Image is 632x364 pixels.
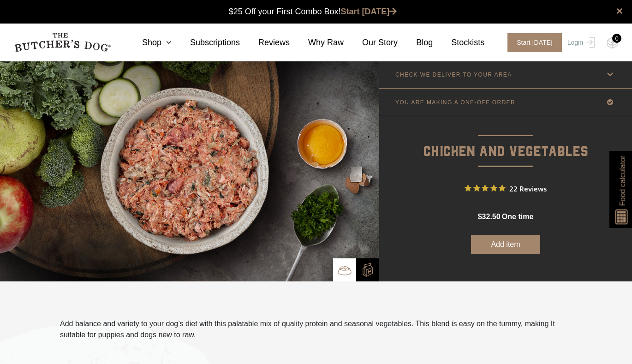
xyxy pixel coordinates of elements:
[395,99,515,106] p: YOU ARE MAKING A ONE-OFF ORDER
[344,36,398,49] a: Our Story
[607,37,618,49] img: TBD_Cart-Empty.png
[478,213,482,221] span: $
[616,6,623,17] a: close
[124,36,172,49] a: Shop
[471,235,540,254] button: Add item
[395,72,512,78] p: CHECK WE DELIVER TO YOUR AREA
[498,33,565,52] a: Start [DATE]
[502,213,533,221] span: one time
[290,36,344,49] a: Why Raw
[482,213,501,221] span: 32.50
[172,36,240,49] a: Subscriptions
[612,34,621,43] div: 0
[338,263,352,277] img: TBD_Bowl.png
[617,155,628,206] span: Food calculator
[379,89,632,116] a: YOU ARE MAKING A ONE-OFF ORDER
[379,116,632,163] p: Chicken and Vegetables
[565,33,595,52] a: Login
[398,36,433,49] a: Blog
[507,33,562,52] span: Start [DATE]
[509,181,547,195] span: 22 Reviews
[379,61,632,88] a: CHECK WE DELIVER TO YOUR AREA
[60,318,572,340] p: Add balance and variety to your dog’s diet with this palatable mix of quality protein and seasona...
[465,181,547,195] button: Rated 4.9 out of 5 stars from 22 reviews. Jump to reviews.
[341,7,397,16] a: Start [DATE]
[361,263,375,277] img: TBD_Build-A-Box-2.png
[240,36,290,49] a: Reviews
[433,36,484,49] a: Stockists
